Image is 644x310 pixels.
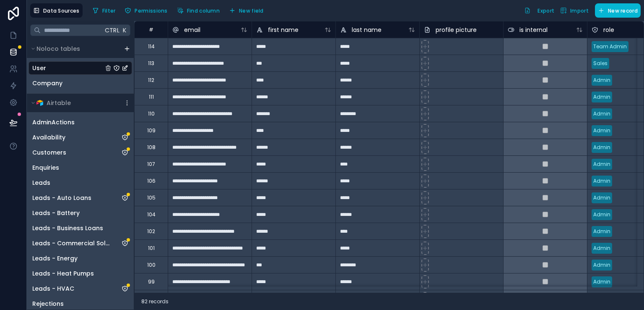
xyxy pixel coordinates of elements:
[593,43,627,50] div: Team Admin
[147,228,155,235] div: 102
[148,245,155,252] div: 101
[147,178,156,184] div: 106
[226,4,267,17] button: New field
[147,194,156,201] div: 105
[141,298,169,305] span: 82 records
[122,27,128,33] span: K
[184,26,200,34] span: email
[102,8,116,14] span: Filter
[352,26,382,34] span: last name
[595,3,641,18] button: New record
[593,110,610,118] div: Admin
[122,4,170,17] button: Permissions
[593,127,610,134] div: Admin
[538,8,554,14] span: Export
[593,160,610,168] div: Admin
[557,3,592,18] button: Import
[135,8,167,14] span: Permissions
[148,278,155,285] div: 99
[436,26,477,34] span: profile picture
[89,4,119,17] button: Filter
[147,144,156,151] div: 108
[268,26,299,34] span: first name
[148,43,155,50] div: 114
[570,8,589,14] span: Import
[122,4,174,17] a: Permissions
[187,8,220,14] span: Find column
[149,94,154,100] div: 111
[174,4,223,17] button: Find column
[593,211,610,218] div: Admin
[608,8,638,14] span: New record
[147,262,156,268] div: 100
[148,77,154,84] div: 112
[147,127,156,134] div: 109
[593,244,610,252] div: Admin
[593,60,608,67] div: Sales
[593,228,610,235] div: Admin
[603,26,614,34] span: role
[593,278,610,286] div: Admin
[593,177,610,185] div: Admin
[593,144,610,151] div: Admin
[239,8,264,14] span: New field
[593,93,610,101] div: Admin
[593,194,610,202] div: Admin
[148,110,155,117] div: 110
[592,3,641,18] a: New record
[147,211,156,218] div: 104
[148,60,154,67] div: 113
[593,261,610,269] div: Admin
[519,26,548,34] span: is internal
[104,25,120,35] span: Ctrl
[30,3,83,18] button: Data Sources
[147,161,155,168] div: 107
[141,26,161,33] div: #
[521,3,557,18] button: Export
[43,8,80,14] span: Data Sources
[593,76,610,84] div: Admin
